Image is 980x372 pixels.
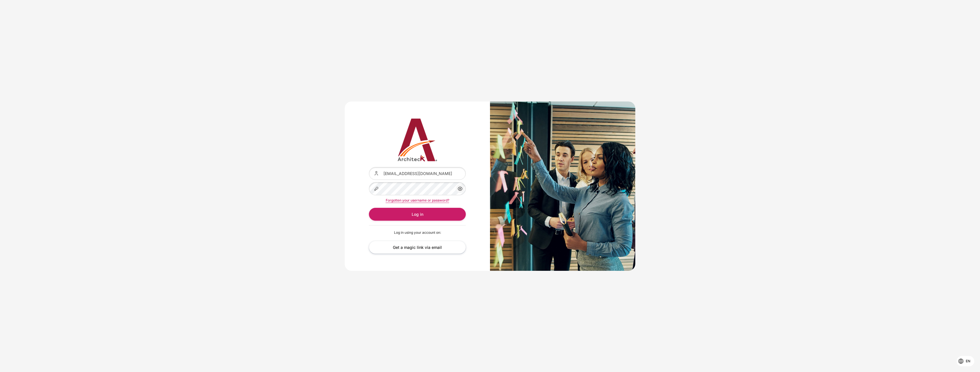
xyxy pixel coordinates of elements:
[369,241,466,254] a: Get a magic link via email
[966,359,970,364] span: en
[957,356,974,366] button: Languages
[386,198,449,202] a: Forgotten your username or password?
[369,119,466,161] img: Architeck 12
[369,167,466,180] input: Username or email
[369,119,466,161] a: Architeck 12 Architeck 12
[369,208,466,221] button: Log in
[369,230,466,235] p: Log in using your account on:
